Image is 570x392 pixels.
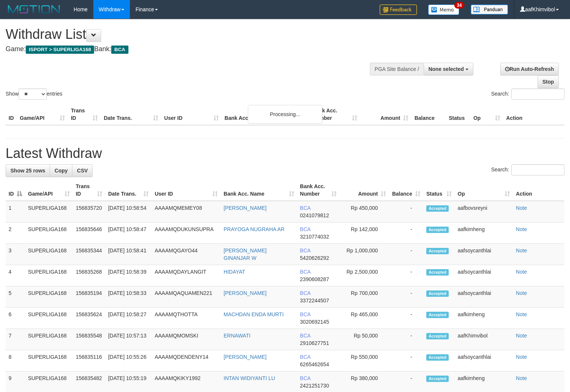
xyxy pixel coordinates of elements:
span: CSV [77,168,88,174]
span: Copy 6265462654 to clipboard [300,361,329,367]
a: Note [516,205,527,211]
h4: Game: Bank: [6,46,373,53]
th: Amount [360,104,411,125]
td: aafsoycanthlai [455,265,513,286]
td: Rp 700,000 [340,286,389,308]
a: Stop [538,75,559,88]
span: Copy 3020692145 to clipboard [300,319,329,325]
td: aafsoycanthlai [455,350,513,371]
th: ID [6,104,17,125]
th: Balance: activate to sort column ascending [389,180,423,201]
td: [DATE] 10:58:54 [105,201,152,223]
img: panduan.png [471,4,508,15]
td: aafkimheng [455,223,513,244]
td: AAAAMQMEMEY08 [152,201,221,223]
a: [PERSON_NAME] [224,290,267,296]
span: Accepted [426,269,449,276]
td: 2 [6,223,25,244]
span: Accepted [426,205,449,212]
span: None selected [429,66,464,72]
a: Note [516,354,527,360]
span: BCA [300,375,311,381]
a: Note [516,311,527,317]
span: BCA [300,333,311,339]
span: BCA [300,354,311,360]
span: 34 [454,2,464,9]
td: 4 [6,265,25,286]
span: Accepted [426,290,449,297]
span: Accepted [426,312,449,318]
td: SUPERLIGA168 [25,201,73,223]
label: Search: [491,88,564,100]
th: Status: activate to sort column ascending [423,180,455,201]
span: BCA [111,46,128,54]
th: Game/API [17,104,68,125]
a: Note [516,269,527,275]
span: Copy 2421251730 to clipboard [300,383,329,389]
span: ISPORT > SUPERLIGA168 [26,46,94,54]
label: Search: [491,164,564,175]
th: Bank Acc. Name [222,104,309,125]
td: [DATE] 10:57:13 [105,329,152,350]
td: 156835720 [73,201,105,223]
td: Rp 142,000 [340,223,389,244]
td: 5 [6,286,25,308]
td: [DATE] 10:58:39 [105,265,152,286]
td: Rp 2,500,000 [340,265,389,286]
td: AAAAMQAQUAMEN221 [152,286,221,308]
td: - [389,223,423,244]
span: BCA [300,269,311,275]
a: Note [516,248,527,253]
td: SUPERLIGA168 [25,308,73,329]
th: User ID [161,104,222,125]
a: Copy [50,164,72,177]
span: BCA [300,205,311,211]
td: - [389,286,423,308]
span: BCA [300,311,311,317]
a: ERNAWATI [224,333,250,339]
td: aafkimheng [455,308,513,329]
td: 3 [6,244,25,265]
td: - [389,265,423,286]
th: Date Trans. [101,104,161,125]
a: [PERSON_NAME] [224,205,267,211]
span: Copy [54,168,68,174]
a: Note [516,333,527,339]
th: Op [470,104,503,125]
span: BCA [300,226,311,232]
span: Accepted [426,227,449,233]
td: AAAAMQTHOTTA [152,308,221,329]
td: [DATE] 10:58:33 [105,286,152,308]
a: Note [516,290,527,296]
td: 156835646 [73,223,105,244]
td: 156835344 [73,244,105,265]
th: Date Trans.: activate to sort column ascending [105,180,152,201]
a: CSV [72,164,93,177]
td: 156835194 [73,286,105,308]
span: Copy 3372244507 to clipboard [300,298,329,304]
a: Note [516,375,527,381]
div: Processing... [248,105,323,124]
a: HIDAYAT [224,269,245,275]
td: Rp 465,000 [340,308,389,329]
th: Amount: activate to sort column ascending [340,180,389,201]
span: Show 25 rows [10,168,45,174]
th: Status [446,104,470,125]
td: 6 [6,308,25,329]
h1: Latest Withdraw [6,146,564,161]
a: Run Auto-Refresh [500,63,559,75]
span: BCA [300,248,311,253]
td: Rp 50,000 [340,329,389,350]
span: Copy 2910627751 to clipboard [300,340,329,346]
a: PRAYOGA NUGRAHA AR [224,226,284,232]
span: BCA [300,290,311,296]
th: ID: activate to sort column descending [6,180,25,201]
div: PGA Site Balance / [370,63,424,75]
td: SUPERLIGA168 [25,265,73,286]
td: - [389,308,423,329]
th: Trans ID: activate to sort column ascending [73,180,105,201]
td: aafKhimvibol [455,329,513,350]
td: [DATE] 10:55:26 [105,350,152,371]
td: [DATE] 10:58:41 [105,244,152,265]
input: Search: [511,164,564,175]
